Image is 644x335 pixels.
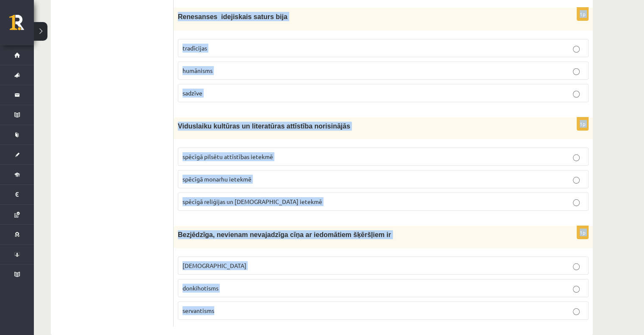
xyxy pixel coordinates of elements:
[182,198,322,205] span: spēcīgā reliģijas un [DEMOGRAPHIC_DATA] ietekmē
[577,117,589,131] p: 1p
[573,177,580,184] input: spēcīgā monarhu ietekmē
[182,89,202,97] span: sadzīve
[573,263,580,270] input: [DEMOGRAPHIC_DATA]
[182,262,246,269] span: [DEMOGRAPHIC_DATA]
[178,123,350,130] span: Viduslaiku kultūras un literatūras attīstība norisinājās
[573,68,580,75] input: humānisms
[182,44,207,52] span: tradīcijas
[577,7,589,21] p: 1p
[573,308,580,315] input: servantisms
[573,199,580,206] input: spēcīgā reliģijas un [DEMOGRAPHIC_DATA] ietekmē
[182,67,213,74] span: humānisms
[182,284,218,292] span: donkihotisms
[182,153,273,160] span: spēcīgā pilsētu attīstības ietekmē
[182,175,252,183] span: spēcīgā monarhu ietekmē
[577,226,589,239] p: 1p
[182,307,214,314] span: servantisms
[178,13,287,20] span: Renesanses idejiskais saturs bija
[9,15,34,36] a: Rīgas 1. Tālmācības vidusskola
[573,286,580,293] input: donkihotisms
[573,154,580,161] input: spēcīgā pilsētu attīstības ietekmē
[573,46,580,53] input: tradīcijas
[178,231,391,238] span: Bezjēdzīga, nevienam nevajadzīga cīņa ar iedomātiem šķēršļiem ir
[573,91,580,98] input: sadzīve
